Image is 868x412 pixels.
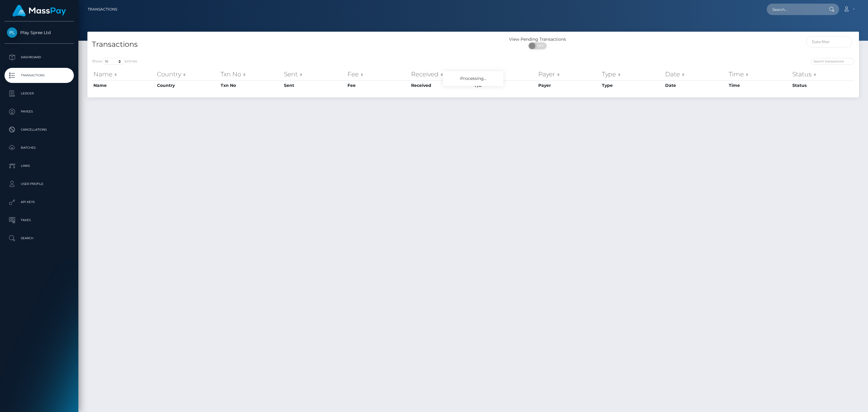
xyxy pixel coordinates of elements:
[5,104,74,119] a: Payees
[7,216,71,225] p: Taxes
[7,125,71,134] p: Cancellations
[282,81,346,90] th: Sent
[767,4,823,15] input: Search...
[92,39,469,50] h4: Transactions
[282,68,346,80] th: Sent
[7,53,71,62] p: Dashboard
[806,36,852,47] input: Date filter
[92,68,156,80] th: Name
[811,58,854,65] input: Search transactions
[5,213,74,228] a: Taxes
[346,81,410,90] th: Fee
[5,140,74,155] a: Batches
[410,81,473,90] th: Received
[791,81,854,90] th: Status
[5,86,74,101] a: Ledger
[219,68,283,80] th: Txn No
[219,81,283,90] th: Txn No
[727,81,791,90] th: Time
[473,36,602,43] div: View Pending Transactions
[727,68,791,80] th: Time
[5,50,74,65] a: Dashboard
[7,27,17,38] img: Play Spree Ltd
[600,68,664,80] th: Type
[12,5,66,17] img: MassPay Logo
[7,89,71,98] p: Ledger
[537,68,600,80] th: Payer
[7,198,71,207] p: API Keys
[5,158,74,173] a: Links
[156,68,219,80] th: Country
[5,195,74,210] a: API Keys
[156,81,219,90] th: Country
[5,122,74,137] a: Cancellations
[92,81,156,90] th: Name
[7,179,71,189] p: User Profile
[473,81,537,90] th: F/X
[410,68,473,80] th: Received
[102,58,125,65] select: Showentries
[7,71,71,80] p: Transactions
[5,176,74,192] a: User Profile
[664,68,727,80] th: Date
[346,68,410,80] th: Fee
[92,58,137,65] label: Show entries
[7,161,71,170] p: Links
[7,143,71,152] p: Batches
[443,71,503,86] div: Processing...
[7,234,71,243] p: Search
[537,81,600,90] th: Payer
[5,30,74,35] span: Play Spree Ltd
[600,81,664,90] th: Type
[664,81,727,90] th: Date
[473,68,537,80] th: F/X
[7,107,71,116] p: Payees
[5,231,74,246] a: Search
[5,68,74,83] a: Transactions
[532,43,547,49] span: OFF
[88,3,117,16] a: Transactions
[791,68,854,80] th: Status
